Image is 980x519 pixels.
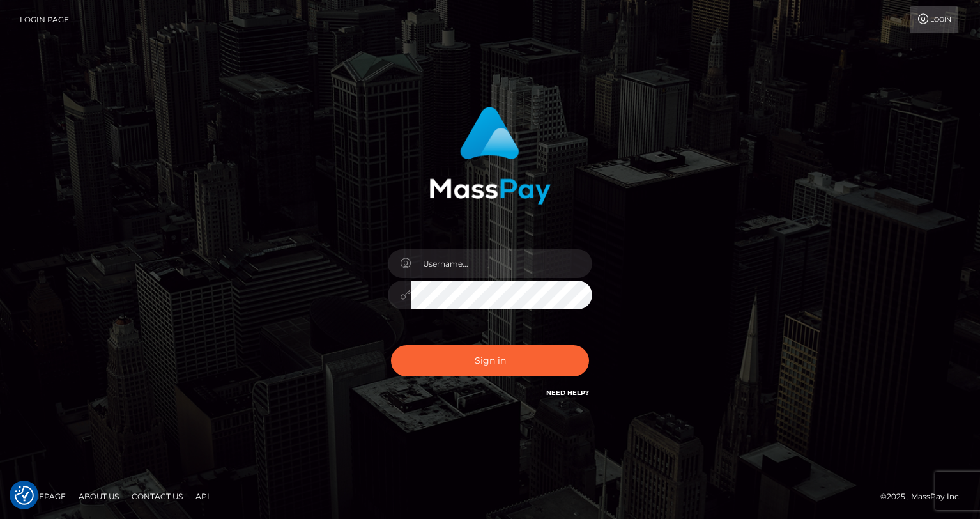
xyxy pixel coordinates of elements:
a: Homepage [14,486,71,506]
img: MassPay Login [429,107,551,205]
div: © 2025 , MassPay Inc. [880,490,970,504]
button: Consent Preferences [15,486,34,505]
button: Sign in [391,345,589,376]
a: Login [910,6,958,33]
a: API [190,486,215,506]
a: Login Page [20,6,69,33]
img: Revisit consent button [15,486,34,505]
a: Contact Us [126,486,188,506]
a: Need Help? [546,389,589,397]
a: About Us [73,486,124,506]
input: Username... [411,249,592,278]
